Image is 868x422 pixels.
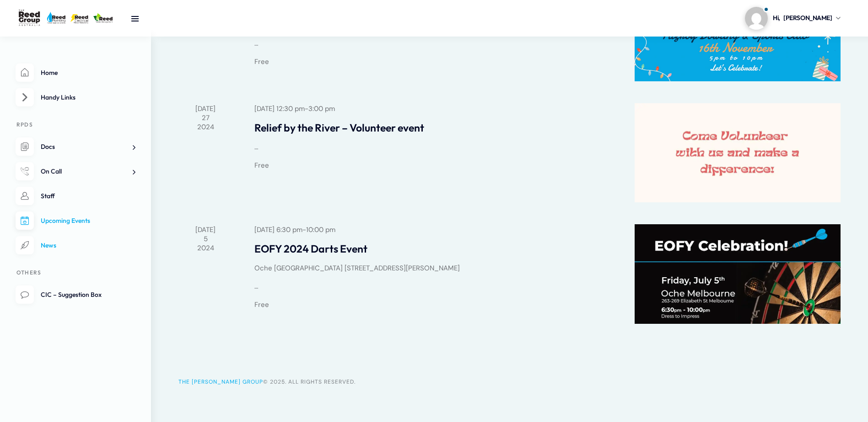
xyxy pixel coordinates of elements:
a: The [PERSON_NAME] Group [178,378,263,385]
span: Free [254,57,269,66]
span: Hi, [773,13,780,23]
span: [DATE] [178,103,232,114]
span: [DATE] 12:30 pm [254,104,305,113]
span: Free [254,161,269,170]
time: - [254,104,335,113]
span: 27 [178,112,232,123]
p: … [254,281,613,292]
div: © 2025. All Rights Reserved. [178,376,841,387]
time: - [254,225,335,234]
span: 2024 [178,243,232,253]
span: Oche [GEOGRAPHIC_DATA] [254,264,343,273]
span: 5 [178,233,232,244]
span: 3:00 pm [308,104,335,113]
span: [STREET_ADDRESS][PERSON_NAME] [345,264,460,273]
p: … [254,38,613,49]
span: [PERSON_NAME] [783,13,832,23]
span: 10:00 pm [306,225,335,234]
img: Profile picture of Shauna McLean [745,7,768,30]
span: Free [254,300,269,309]
a: EOFY 2024 Darts Event [254,243,613,255]
a: Profile picture of Shauna McLeanHi,[PERSON_NAME] [745,7,841,30]
a: Relief by the River – Volunteer event [254,121,613,134]
p: … [254,142,613,153]
img: darst [635,224,841,324]
span: 2024 [178,121,232,132]
span: [DATE] 6:30 pm [254,225,302,234]
img: volunteer event [635,103,841,203]
span: [DATE] [178,224,232,235]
